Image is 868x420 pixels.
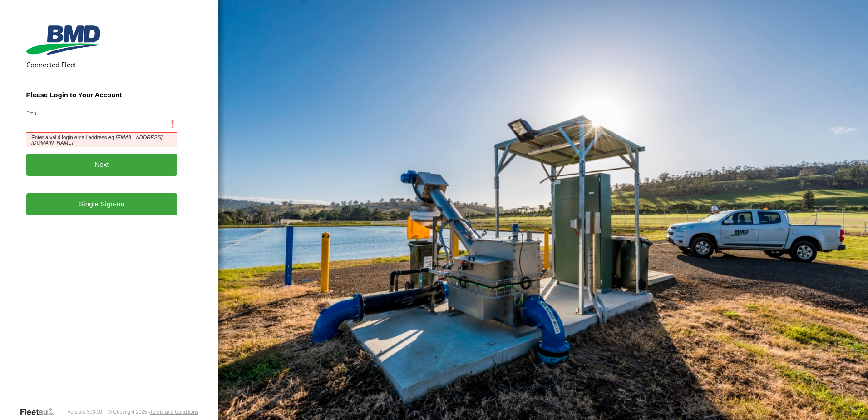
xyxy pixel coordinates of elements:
h2: Connected Fleet [26,60,178,69]
em: [EMAIL_ADDRESS][DOMAIN_NAME] [31,135,163,145]
img: BMD [26,25,100,55]
a: Terms and Conditions [150,409,198,415]
div: Version: 306.00 [68,409,102,415]
h3: Please Login to Your Account [26,91,178,99]
div: © Copyright 2025 - [108,409,198,415]
a: Single Sign-on [26,193,178,215]
span: Enter a valid login email address eg. [26,133,178,147]
label: Email [26,110,178,116]
button: Next [26,154,178,176]
a: Visit our Website [20,407,61,416]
